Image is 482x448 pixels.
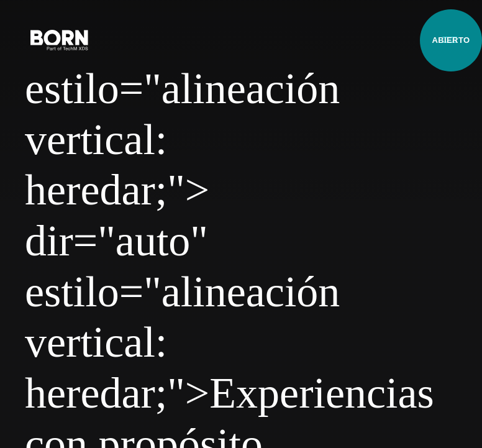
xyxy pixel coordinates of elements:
[25,65,340,163] font: estilo="alineación vertical:
[25,217,208,265] font: dir="auto"
[25,268,340,367] font: estilo="alineación vertical:
[435,26,465,52] button: Abierto
[25,166,209,214] font: heredar;">
[25,369,434,417] font: heredar;">Experiencias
